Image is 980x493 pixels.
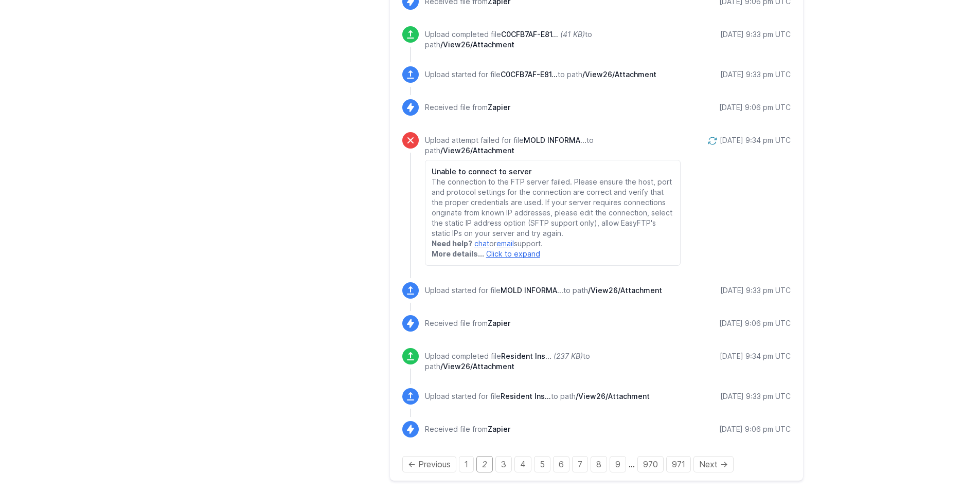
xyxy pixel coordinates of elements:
h6: Unable to connect to server [432,167,674,177]
strong: More details... [432,249,484,258]
a: Page 4 [514,456,531,472]
p: Upload started for file to path [425,69,656,80]
p: Upload attempt failed for file to path [425,135,681,156]
span: … [629,459,635,469]
span: C0CFB7AF-E814-4D6A-9CBB-BEC5FCB7EDA0.pdf [501,30,558,39]
p: Received file from [425,424,510,434]
p: Upload started for file to path [425,391,650,401]
span: MOLD INFORMATION AND PREVENTION ADDENDUM - Lease 7-22-2022 to 9-22-2023_24291.pdf [501,286,563,295]
span: /View26/Attachment [582,70,656,79]
span: Resident Insurance - Leasing Desk_70036.pdf [501,352,551,360]
a: Page 1 [459,456,474,472]
div: Pagination [402,458,791,470]
a: Page 5 [534,456,550,472]
p: Upload completed file to path [425,29,681,50]
div: [DATE] 9:06 pm UTC [719,424,791,434]
div: [DATE] 9:34 pm UTC [720,135,791,145]
p: The connection to the FTP server failed. Please ensure the host, port and protocol settings for t... [432,177,674,239]
span: C0CFB7AF-E814-4D6A-9CBB-BEC5FCB7EDA0.pdf [501,70,558,79]
div: [DATE] 9:33 pm UTC [720,391,791,401]
span: /View26/Attachment [440,40,514,49]
span: /View26/Attachment [440,362,514,371]
iframe: Drift Widget Chat Controller [929,442,968,481]
a: Page 971 [666,456,691,472]
span: Zapier [488,425,510,433]
span: MOLD INFORMATION AND PREVENTION ADDENDUM - Lease 7-22-2022 to 9-22-2023_24291.pdf [524,136,586,144]
a: chat [474,239,489,248]
span: /View26/Attachment [440,146,514,155]
span: Zapier [488,319,510,327]
a: Next page [693,456,734,472]
i: (41 KB) [560,30,585,39]
div: [DATE] 9:06 pm UTC [719,318,791,328]
div: [DATE] 9:33 pm UTC [720,285,791,296]
strong: Need help? [432,239,472,248]
a: Page 6 [553,456,569,472]
span: /View26/Attachment [588,286,662,295]
span: Zapier [488,103,510,112]
a: Page 9 [610,456,626,472]
span: Resident Insurance - Leasing Desk_70036.pdf [501,392,551,400]
div: [DATE] 9:34 pm UTC [720,351,791,361]
i: (237 KB) [554,352,583,360]
a: Click to expand [486,249,540,258]
em: Page 2 [476,456,493,472]
p: or support. [432,239,674,249]
p: Upload started for file to path [425,285,662,296]
p: Received file from [425,102,510,113]
a: email [496,239,514,248]
a: Previous page [402,456,456,472]
p: Received file from [425,318,510,328]
a: Page 8 [591,456,607,472]
a: Page 3 [495,456,512,472]
div: [DATE] 9:06 pm UTC [719,102,791,113]
p: Upload completed file to path [425,351,681,372]
a: Page 7 [572,456,588,472]
div: [DATE] 9:33 pm UTC [720,69,791,80]
span: /View26/Attachment [576,392,650,400]
div: [DATE] 9:33 pm UTC [720,29,791,40]
a: Page 970 [637,456,664,472]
